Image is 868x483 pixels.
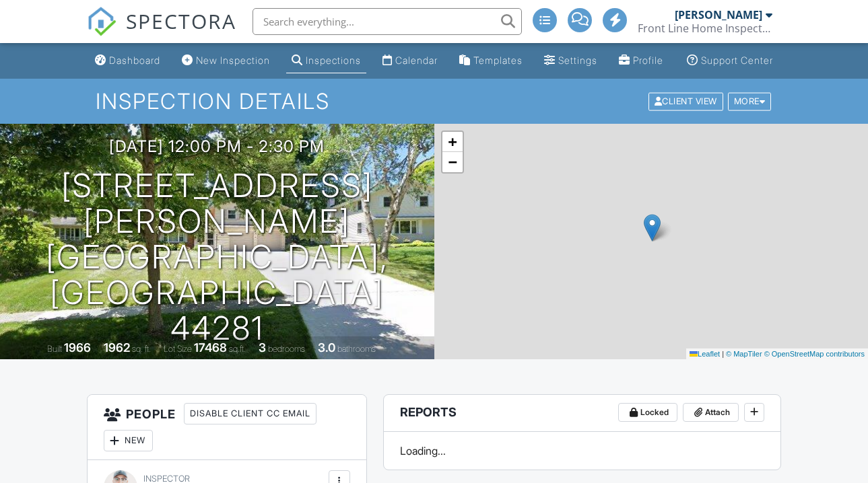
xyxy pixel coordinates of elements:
[104,430,153,451] div: New
[104,340,130,355] div: 1962
[442,152,463,172] a: Zoom out
[306,54,361,66] div: Inspections
[728,92,772,110] div: More
[675,8,762,22] div: [PERSON_NAME]
[109,54,160,66] div: Dashboard
[253,8,522,35] input: Search everything...
[764,350,865,358] a: © OpenStreetMap contributors
[90,48,166,73] a: Dashboard
[448,133,457,150] span: +
[64,340,91,355] div: 1966
[473,54,523,66] div: Templates
[259,340,266,355] div: 3
[647,96,727,106] a: Client View
[88,395,366,460] h3: People
[47,344,62,354] span: Built
[87,7,116,36] img: The Best Home Inspection Software - Spectora
[184,403,316,424] div: Disable Client CC Email
[726,350,762,358] a: © MapTiler
[194,340,227,355] div: 17468
[644,214,661,241] img: Marker
[109,137,325,155] h3: [DATE] 12:00 pm - 2:30 pm
[701,54,773,66] div: Support Center
[648,92,723,110] div: Client View
[633,54,663,66] div: Profile
[377,48,443,73] a: Calendar
[638,22,772,35] div: Front Line Home Inspectors, LLC
[558,54,597,66] div: Settings
[722,350,724,358] span: |
[337,344,376,354] span: bathrooms
[286,48,366,73] a: Inspections
[448,153,457,170] span: −
[539,48,603,73] a: Settings
[176,48,275,73] a: New Inspection
[268,344,305,354] span: bedrooms
[395,54,438,66] div: Calendar
[229,344,246,354] span: sq.ft.
[96,89,773,113] h1: Inspection Details
[681,48,778,73] a: Support Center
[613,48,669,73] a: Company Profile
[196,54,270,66] div: New Inspection
[22,168,413,346] h1: [STREET_ADDRESS][PERSON_NAME] [GEOGRAPHIC_DATA], [GEOGRAPHIC_DATA] 44281
[132,344,151,354] span: sq. ft.
[442,132,463,152] a: Zoom in
[164,344,192,354] span: Lot Size
[126,7,236,35] span: SPECTORA
[454,48,528,73] a: Templates
[318,340,335,355] div: 3.0
[690,350,720,358] a: Leaflet
[87,18,236,46] a: SPECTORA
